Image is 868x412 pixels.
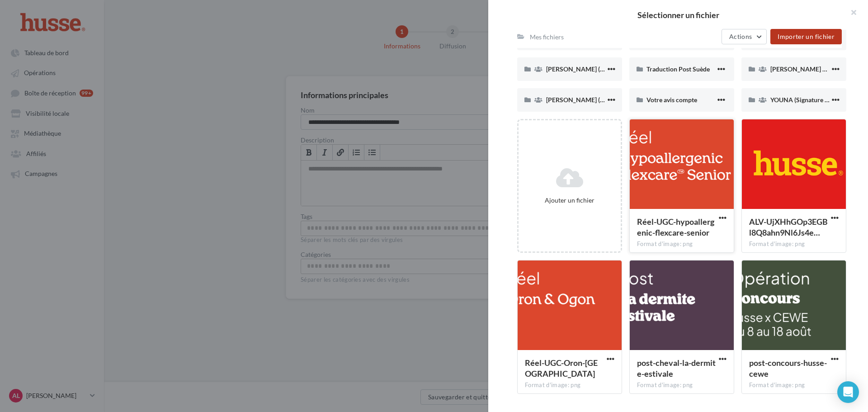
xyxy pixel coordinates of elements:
span: Votre avis compte [646,96,697,104]
div: Format d'image: png [637,381,726,389]
span: [PERSON_NAME] ( Signature personnalisée) [546,65,670,73]
div: Mes fichiers [530,33,564,42]
div: Ajouter un fichier [522,196,617,205]
span: Actions [729,33,752,40]
span: Importer un fichier [778,33,835,40]
div: Format d'image: png [525,381,614,389]
div: Format d'image: png [749,381,839,389]
h2: Sélectionner un fichier [503,11,854,19]
div: Format d'image: png [637,240,726,248]
button: Importer un fichier [770,29,842,44]
button: Actions [722,29,767,44]
span: ALV-UjXHhGOp3EGBl8Q8ahn9Nl6Js4eNmwIuDuEybFleScCvS7FbPLqF [749,217,828,237]
span: [PERSON_NAME] ( Signature personnalisée) [546,96,670,104]
span: YOUNA (Signature personnalisée) [770,96,865,104]
span: post-cheval-la-dermite-estivale [637,358,716,379]
div: Open Intercom Messenger [837,381,859,403]
span: Traduction Post Suède [646,65,710,73]
span: Réel-UGC-hypoallergenic-flexcare-senior [637,217,714,237]
span: Réel-UGC-Oron-Ogon [525,358,598,379]
span: post-concours-husse-cewe [749,358,827,379]
div: Format d'image: png [749,240,839,248]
